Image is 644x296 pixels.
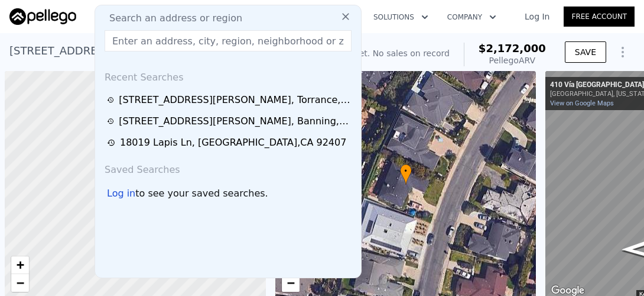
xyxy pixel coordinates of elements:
a: Zoom in [11,256,29,274]
div: Saved Searches [100,153,356,182]
a: View on Google Maps [550,99,614,107]
div: • [400,164,412,185]
a: 18019 Lapis Ln, [GEOGRAPHIC_DATA],CA 92407 [107,136,353,150]
div: [STREET_ADDRESS][PERSON_NAME] , Torrance , CA 90277 [119,93,353,107]
img: Pellego [9,8,76,25]
span: − [287,275,294,290]
a: Free Account [564,7,635,27]
div: Pellego ARV [479,54,546,66]
span: Search an address or region [100,11,242,25]
div: Recent Searches [100,61,356,89]
div: Log in [107,186,135,201]
a: Log In [510,11,564,22]
span: + [17,258,24,272]
div: [STREET_ADDRESS][PERSON_NAME] , Torrance , CA 90277 [9,43,305,59]
button: Company [438,7,506,28]
div: [STREET_ADDRESS][PERSON_NAME] , Banning , CA 92220 [119,114,353,128]
button: Solutions [364,7,438,28]
button: SAVE [565,41,606,63]
a: [STREET_ADDRESS][PERSON_NAME], Banning,CA 92220 [107,114,353,128]
span: • [400,166,412,176]
button: Show Options [611,40,635,64]
span: − [17,275,24,290]
div: 18019 Lapis Ln , [GEOGRAPHIC_DATA] , CA 92407 [120,136,346,150]
input: Enter an address, city, region, neighborhood or zip code [105,30,352,52]
a: [STREET_ADDRESS][PERSON_NAME], Torrance,CA 90277 [107,93,353,107]
span: $2,172,000 [479,42,546,54]
a: Zoom out [282,274,300,292]
span: to see your saved searches. [135,186,268,201]
a: Zoom out [11,274,29,292]
div: Off Market. No sales on record [324,47,450,59]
